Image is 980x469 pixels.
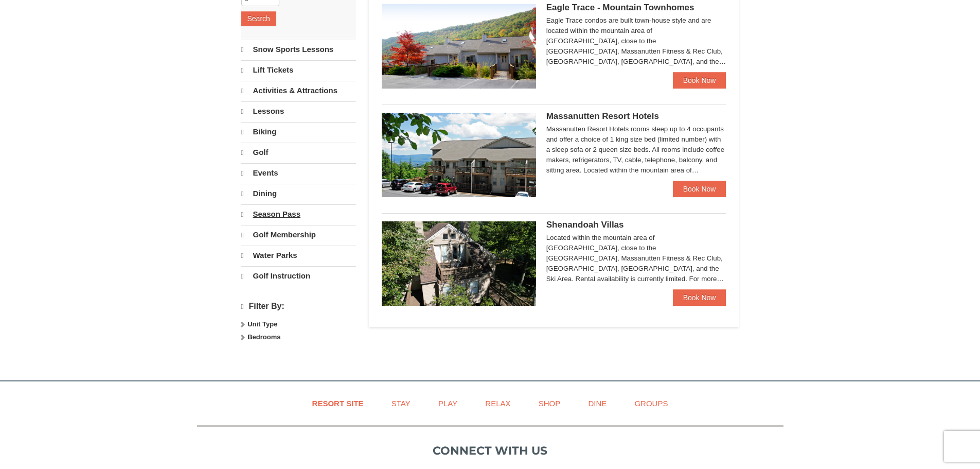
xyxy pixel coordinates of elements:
strong: Bedrooms [247,333,280,341]
a: Groups [621,392,681,415]
a: Dine [575,392,619,415]
a: Golf [241,143,356,162]
p: Connect with us [197,442,783,459]
span: Massanutten Resort Hotels [546,111,659,121]
strong: Unit Type [247,320,277,328]
img: 19219026-1-e3b4ac8e.jpg [382,113,536,197]
a: Golf Membership [241,225,356,245]
a: Shop [526,392,574,415]
a: Dining [241,184,356,203]
img: 19219019-2-e70bf45f.jpg [382,221,536,306]
a: Golf Instruction [241,266,356,286]
a: Book Now [673,72,726,89]
a: Book Now [673,181,726,197]
a: Biking [241,122,356,142]
a: Water Parks [241,246,356,265]
a: Events [241,163,356,183]
button: Search [241,11,276,26]
a: Book Now [673,289,726,306]
a: Lift Tickets [241,60,356,80]
div: Eagle Trace condos are built town-house style and are located within the mountain area of [GEOGRA... [546,15,726,67]
a: Play [425,392,470,415]
a: Relax [472,392,523,415]
a: Stay [379,392,423,415]
a: Season Pass [241,204,356,224]
div: Massanutten Resort Hotels rooms sleep up to 4 occupants and offer a choice of 1 king size bed (li... [546,124,726,176]
a: Lessons [241,101,356,121]
img: 19218983-1-9b289e55.jpg [382,4,536,89]
a: Activities & Attractions [241,81,356,100]
h4: Filter By: [241,302,356,311]
span: Eagle Trace - Mountain Townhomes [546,3,694,12]
div: Located within the mountain area of [GEOGRAPHIC_DATA], close to the [GEOGRAPHIC_DATA], Massanutte... [546,233,726,284]
a: Snow Sports Lessons [241,40,356,59]
span: Shenandoah Villas [546,220,624,230]
a: Resort Site [299,392,377,415]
